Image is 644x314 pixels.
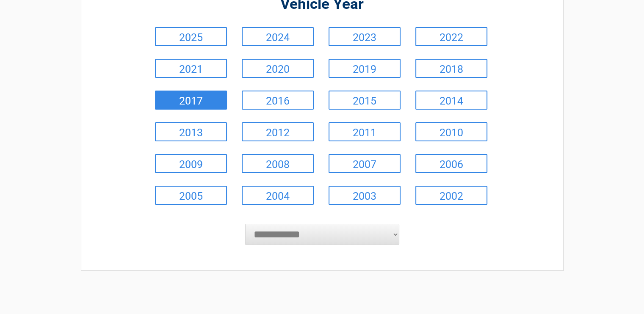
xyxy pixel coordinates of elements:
[329,27,401,46] a: 2023
[415,186,487,205] a: 2002
[242,154,314,173] a: 2008
[242,27,314,46] a: 2024
[329,91,401,110] a: 2015
[155,186,227,205] a: 2005
[415,154,487,173] a: 2006
[329,186,401,205] a: 2003
[415,59,487,78] a: 2018
[329,122,401,141] a: 2011
[242,91,314,110] a: 2016
[155,122,227,141] a: 2013
[415,122,487,141] a: 2010
[155,27,227,46] a: 2025
[242,122,314,141] a: 2012
[415,27,487,46] a: 2022
[415,91,487,110] a: 2014
[155,59,227,78] a: 2021
[155,91,227,110] a: 2017
[242,186,314,205] a: 2004
[155,154,227,173] a: 2009
[329,59,401,78] a: 2019
[242,59,314,78] a: 2020
[329,154,401,173] a: 2007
